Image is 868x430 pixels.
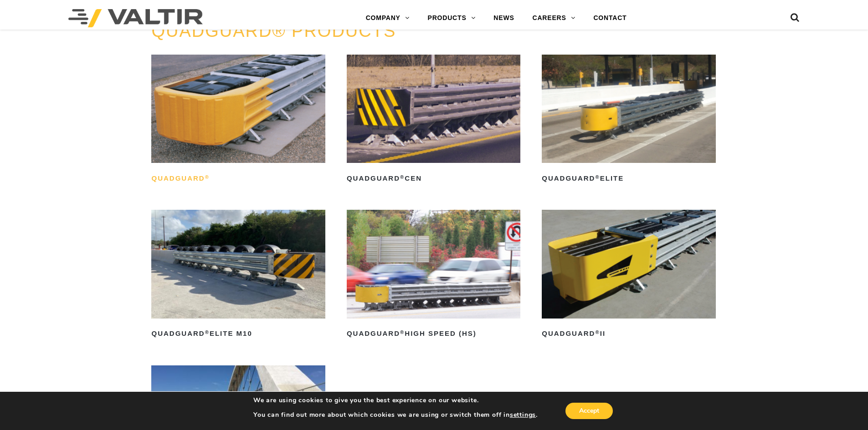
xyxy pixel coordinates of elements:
h2: QuadGuard CEN [347,171,520,186]
h2: QuadGuard II [542,327,715,341]
a: QuadGuard® [151,55,325,186]
sup: ® [400,174,405,180]
a: CAREERS [524,9,585,27]
a: QuadGuard®High Speed (HS) [347,210,520,341]
a: QuadGuard®II [542,210,715,341]
a: PRODUCTS [419,9,485,27]
sup: ® [205,174,210,180]
p: We are using cookies to give you the best experience on our website. [253,396,538,405]
h2: QuadGuard High Speed (HS) [347,327,520,341]
a: NEWS [484,9,523,27]
a: QUADGUARD® PRODUCTS [151,21,396,40]
img: Valtir [68,9,203,27]
sup: ® [595,174,600,180]
a: COMPANY [357,9,419,27]
h2: QuadGuard Elite M10 [151,327,325,341]
h2: QuadGuard [151,171,325,186]
sup: ® [400,329,405,335]
sup: ® [205,329,210,335]
a: QuadGuard®Elite [542,55,715,186]
a: CONTACT [584,9,636,27]
a: QuadGuard®Elite M10 [151,210,325,341]
p: You can find out more about which cookies we are using or switch them off in . [253,411,538,419]
sup: ® [595,329,600,335]
h2: QuadGuard Elite [542,171,715,186]
a: QuadGuard®CEN [347,55,520,186]
button: settings [510,411,536,419]
button: Accept [565,403,613,419]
